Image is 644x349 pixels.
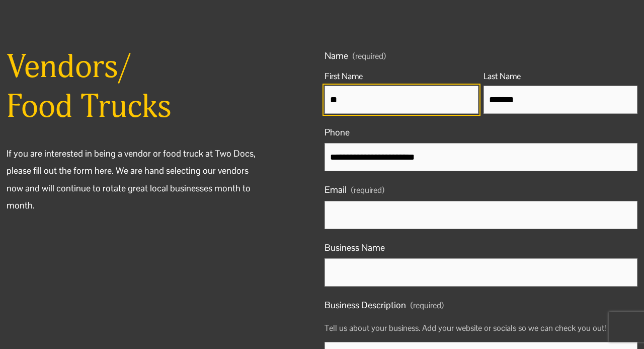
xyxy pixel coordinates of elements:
span: (required) [351,182,384,198]
p: Tell us about your business. Add your website or socials so we can check you out! [325,316,637,340]
div: Last Name [484,68,637,85]
span: Email [325,181,347,198]
span: Business Description [325,297,406,314]
span: Business Name [325,239,385,256]
span: Name [325,47,348,64]
span: Phone [325,124,350,141]
h2: Vendors/ Food Trucks [7,47,266,127]
p: If you are interested in being a vendor or food truck at Two Docs, please fill out the form here.... [7,145,266,214]
span: (required) [353,52,386,60]
div: First Name [325,68,478,85]
span: (required) [411,298,444,313]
